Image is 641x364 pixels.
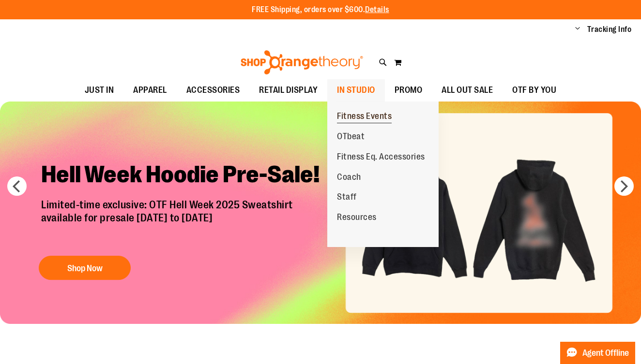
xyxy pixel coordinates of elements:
[7,176,27,196] button: prev
[337,192,357,204] span: Staff
[614,176,634,196] button: next
[337,172,361,184] span: Coach
[34,153,336,199] h2: Hell Week Hoodie Pre-Sale!
[560,342,635,364] button: Agent Offline
[512,79,556,101] span: OTF BY YOU
[259,79,318,101] span: RETAIL DISPLAY
[337,212,377,224] span: Resources
[575,25,580,34] button: Account menu
[34,153,336,285] a: Hell Week Hoodie Pre-Sale! Limited-time exclusive: OTF Hell Week 2025 Sweatshirtavailable for pre...
[337,152,425,164] span: Fitness Eq. Accessories
[582,349,629,358] span: Agent Offline
[186,79,240,101] span: ACCESSORIES
[39,256,131,280] button: Shop Now
[337,79,375,101] span: IN STUDIO
[337,131,365,144] span: OTbeat
[442,79,493,101] span: ALL OUT SALE
[252,4,389,15] p: FREE Shipping, orders over $600.
[365,5,389,14] a: Details
[395,79,423,101] span: PROMO
[34,199,336,246] p: Limited-time exclusive: OTF Hell Week 2025 Sweatshirt available for presale [DATE] to [DATE]
[85,79,114,101] span: JUST IN
[337,111,392,123] span: Fitness Events
[133,79,167,101] span: APPAREL
[587,24,632,35] a: Tracking Info
[239,50,365,74] img: Shop Orangetheory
